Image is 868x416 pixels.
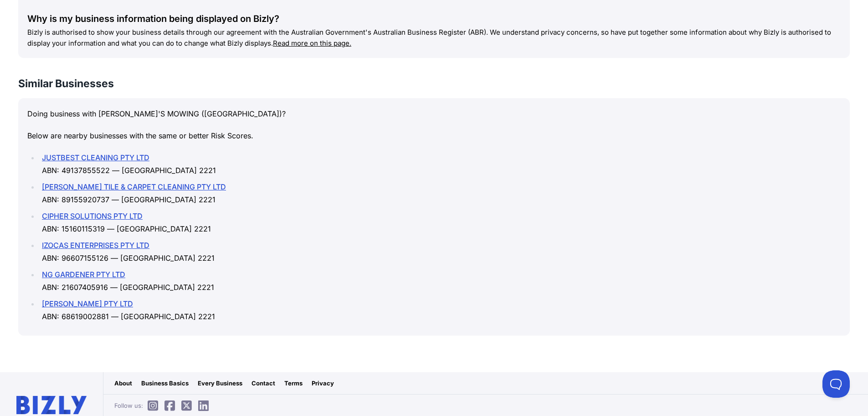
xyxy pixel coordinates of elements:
a: [PERSON_NAME] TILE & CARPET CLEANING PTY LTD [42,182,226,191]
p: Doing business with [PERSON_NAME]'S MOWING ([GEOGRAPHIC_DATA])? [27,107,841,120]
li: ABN: 21607405916 — [GEOGRAPHIC_DATA] 2221 [39,268,841,294]
a: About [114,379,132,388]
a: [PERSON_NAME] PTY LTD [42,299,133,308]
a: Read more on this page. [273,39,351,47]
a: NG GARDENER PTY LTD [42,270,125,279]
span: Follow us: [114,401,213,410]
a: Every Business [198,379,242,388]
li: ABN: 15160115319 — [GEOGRAPHIC_DATA] 2221 [39,210,841,235]
a: Contact [252,379,275,388]
p: Below are nearby businesses with the same or better Risk Scores. [27,129,841,142]
p: Bizly is authorised to show your business details through our agreement with the Australian Gover... [27,27,841,49]
li: ABN: 89155920737 — [GEOGRAPHIC_DATA] 2221 [39,180,841,206]
a: Terms [284,379,303,388]
a: CIPHER SOLUTIONS PTY LTD [42,211,143,221]
iframe: Toggle Customer Support [822,370,850,398]
a: JUSTBEST CLEANING PTY LTD [42,153,149,162]
li: ABN: 96607155126 — [GEOGRAPHIC_DATA] 2221 [39,239,841,264]
li: ABN: 68619002881 — [GEOGRAPHIC_DATA] 2221 [39,297,841,323]
div: Why is my business information being displayed on Bizly? [27,12,841,25]
h3: Similar Businesses [18,76,850,91]
li: ABN: 49137855522 — [GEOGRAPHIC_DATA] 2221 [39,151,841,177]
a: Privacy [312,379,334,388]
a: Business Basics [141,379,189,388]
a: IZOCAS ENTERPRISES PTY LTD [42,241,149,250]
